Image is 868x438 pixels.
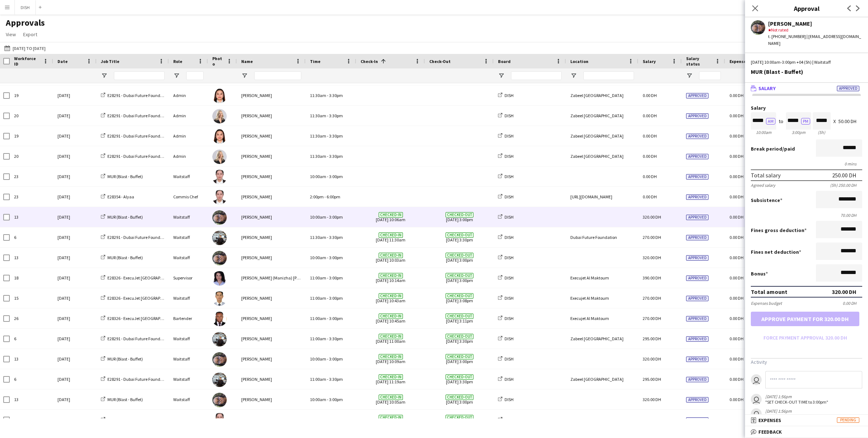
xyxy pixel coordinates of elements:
input: Salary status Filter Input [699,71,721,80]
div: 6 [10,227,53,247]
div: [PERSON_NAME] [237,288,306,308]
a: E28291 - Dubai Future Foundation Day 1 [101,153,181,159]
span: View [6,31,16,38]
div: [DATE] [53,389,97,409]
span: 11:30am [310,235,326,240]
span: E28291 - Dubai Future Foundation Day 1 [107,376,181,382]
div: [PERSON_NAME] [237,187,306,207]
span: MUR (Blast - Buffet) [107,174,143,179]
span: DISH [505,397,514,402]
div: [DATE] [53,329,97,349]
span: Name [241,59,253,64]
span: [DATE] 11:30am [361,227,421,247]
div: Admin [169,146,208,166]
button: [DATE] to [DATE] [3,44,47,52]
div: [PERSON_NAME] [237,410,306,430]
span: DISH [505,295,514,301]
span: Checked-out [446,212,473,218]
span: 11:30am [310,113,326,118]
div: 20 [10,146,53,166]
input: Location Filter Input [583,71,634,80]
a: DISH [498,235,514,240]
div: Waitstaff [169,349,208,369]
div: Waitstaff [169,248,208,268]
span: MUR (Blast - Buffet) [107,255,143,260]
div: Admin [169,85,208,105]
span: Break period [751,146,782,152]
span: Expenses [729,59,748,64]
div: t. [PHONE_NUMBER] | [EMAIL_ADDRESS][DOMAIN_NAME] [768,33,862,46]
span: Date [58,59,68,64]
a: DISH [498,316,514,321]
span: DISH [505,336,514,341]
div: 19 [10,85,53,105]
span: MUR (Blast - Buffet) [107,356,143,362]
span: E28326 - ExecuJet [GEOGRAPHIC_DATA] DWC-LLC [107,316,198,321]
div: Zabeel [GEOGRAPHIC_DATA] [566,85,638,105]
label: Fines net deduction [751,249,801,255]
span: 11:30am [310,133,326,139]
a: E28291 - Dubai Future Foundation Day 1 [101,376,181,382]
div: Waitstaff [169,329,208,349]
a: View [3,30,19,39]
a: DISH [498,194,514,199]
div: Waitstaff [169,389,208,409]
span: Salary [643,59,656,64]
span: Checked-out [446,253,473,258]
span: Salary [758,85,776,92]
div: Supervisor [169,268,208,288]
a: DISH [498,336,514,341]
span: Export [23,31,37,38]
div: 3:00pm [786,130,811,135]
span: 10:00am [310,214,326,220]
span: 0.00 DH [643,174,657,179]
span: 0.00 DH [643,113,657,118]
img: Tiffany Hinolan [212,170,227,184]
div: 23 [10,410,53,430]
span: - [324,194,326,199]
div: 0 mins [751,161,862,167]
a: E28291 - Dubai Future Foundation Day 1 [101,113,181,118]
input: Role Filter Input [186,71,204,80]
span: Role [173,59,182,64]
div: (5h) 250.00 DH [830,182,862,188]
span: - [327,255,328,260]
span: - [327,133,328,139]
div: [DATE] [53,349,97,369]
span: Approved [686,134,709,139]
input: Name Filter Input [254,71,301,80]
span: Pending [837,417,859,423]
span: - [327,93,328,98]
a: E28326 - ExecuJet [GEOGRAPHIC_DATA] DWC-LLC [101,316,198,321]
div: Bartender [169,308,208,328]
div: 19 [10,126,53,146]
div: Admin [169,126,208,146]
a: DISH [498,376,514,382]
mat-expansion-panel-header: Feedback [745,426,868,437]
span: DISH [505,255,514,260]
div: 23 [10,167,53,186]
span: 0.00 DH [643,133,657,139]
div: [URL][DOMAIN_NAME] [566,187,638,207]
div: [DATE] [53,207,97,227]
a: DISH [498,417,514,422]
div: [PERSON_NAME] (Manizha) [PERSON_NAME] [237,268,306,288]
span: E28291 - Dubai Future Foundation Day 1 [107,235,181,240]
span: 0.00 DH [729,113,744,118]
span: [DATE] 10:06am [361,207,421,227]
span: 0.00 DH [729,133,744,139]
div: Zabeel [GEOGRAPHIC_DATA] [566,126,638,146]
div: [DATE] [53,288,97,308]
span: Approved [686,154,709,159]
span: Location [570,59,588,64]
span: Feedback [758,429,782,435]
span: 3:30pm [329,235,343,240]
span: MUR (Blast - Buffet) [107,397,143,402]
img: Guilbert Cajelo [212,372,227,387]
img: Bernie Morillo [212,291,227,306]
img: Tiffany Hinolan [212,190,227,205]
a: E28291 - Dubai Future Foundation Day 1 [101,235,181,240]
span: 3:30pm [329,113,343,118]
a: DISH [498,153,514,159]
div: 6 [10,369,53,389]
